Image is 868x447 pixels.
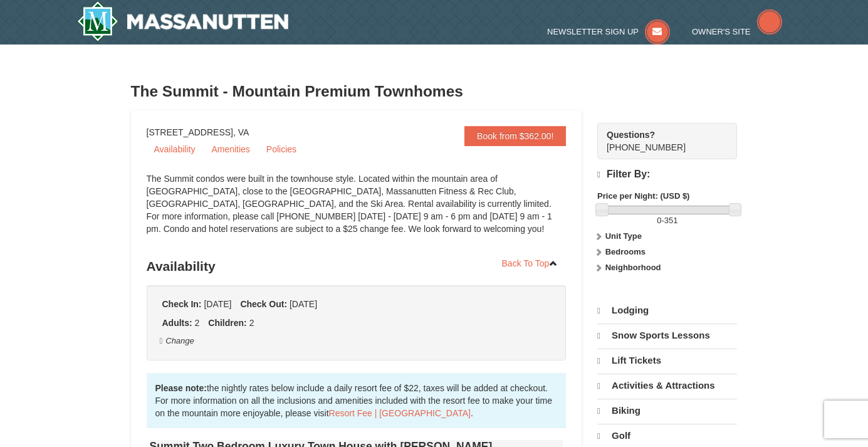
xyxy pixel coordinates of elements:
strong: Check In: [162,299,202,309]
strong: Unit Type [605,231,642,241]
a: Availability [147,140,203,159]
a: Massanutten Resort [77,1,289,41]
span: 2 [249,318,254,328]
a: Owner's Site [692,27,782,36]
strong: Adults: [162,318,192,328]
strong: Neighborhood [605,263,661,272]
div: the nightly rates below include a daily resort fee of $22, taxes will be added at checkout. For m... [147,373,567,428]
strong: Check Out: [240,299,287,309]
a: Lift Tickets [597,349,737,372]
strong: Bedrooms [605,247,646,256]
img: Massanutten Resort Logo [77,1,289,41]
label: - [597,214,737,227]
strong: Price per Night: (USD $) [597,191,689,201]
a: Snow Sports Lessons [597,323,737,347]
h3: The Summit - Mountain Premium Townhomes [131,79,738,104]
a: Resort Fee | [GEOGRAPHIC_DATA] [329,408,471,418]
a: Biking [597,399,737,423]
span: 0 [657,216,661,225]
span: 2 [195,318,200,328]
div: The Summit condos were built in the townhouse style. Located within the mountain area of [GEOGRAP... [147,172,567,248]
strong: Please note: [155,383,207,393]
a: Policies [259,140,304,159]
a: Activities & Attractions [597,374,737,397]
h4: Filter By: [597,169,737,181]
span: [DATE] [204,299,231,309]
a: Amenities [204,140,257,159]
a: Newsletter Sign Up [547,27,670,36]
span: [DATE] [290,299,317,309]
span: 351 [664,216,678,225]
strong: Questions? [607,130,655,140]
h3: Availability [147,254,567,279]
span: [PHONE_NUMBER] [607,129,714,152]
a: Back To Top [494,254,567,273]
span: Newsletter Sign Up [547,27,639,36]
strong: Children: [208,318,246,328]
a: Lodging [597,299,737,322]
span: Owner's Site [692,27,751,36]
button: Change [159,334,195,348]
a: Book from $362.00! [464,126,566,146]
